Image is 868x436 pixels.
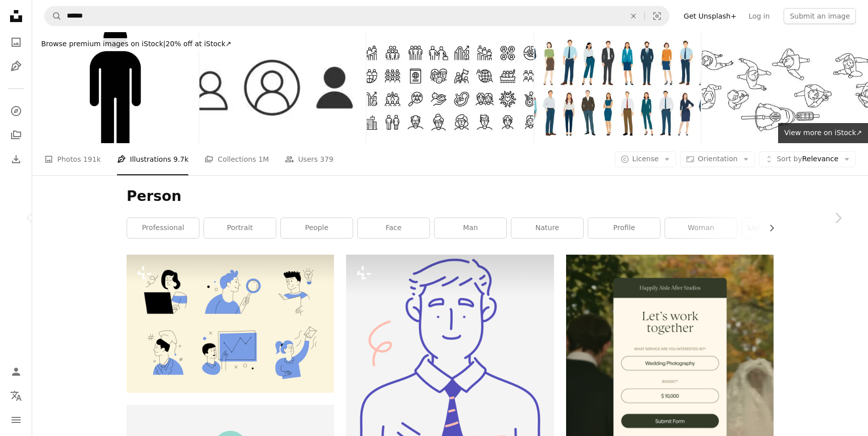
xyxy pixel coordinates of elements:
a: Explore [6,101,26,121]
button: License [615,151,677,167]
a: Browse premium images on iStock|20% off at iStock↗ [32,32,241,56]
a: View more on iStock↗ [778,123,868,143]
span: 379 [320,154,334,165]
span: View more on iStock ↗ [784,129,862,137]
button: Submit an image [784,8,856,24]
img: Population line icon set. Group of people, demographic, family, citizenship, nationality, census,... [367,32,533,143]
a: Photos [6,32,26,52]
img: Top View Illustration of People and Scooter [702,32,868,143]
a: A drawing of a man wearing a tie [346,354,554,363]
span: Browse premium images on iStock | [41,40,165,48]
button: Clear [622,7,644,26]
a: man [435,218,506,238]
a: face [358,218,429,238]
a: Users 379 [285,143,333,175]
a: Collections 1M [204,143,269,175]
img: Set of business people in various poses [534,32,701,143]
a: woman [665,218,737,238]
button: Visual search [645,7,669,26]
a: nature [511,218,583,238]
button: Sort byRelevance [759,151,856,167]
h1: Person [127,187,774,205]
button: Language [6,386,26,406]
a: Illustrations [6,56,26,76]
button: scroll list to the right [763,218,774,238]
a: portrait [204,218,276,238]
button: Search Unsplash [45,7,62,26]
a: Get Unsplash+ [678,8,742,24]
a: lightroom preset [742,218,814,238]
span: Sort by [777,155,802,163]
a: profile [588,218,660,238]
a: Collections [6,125,26,145]
img: A series of illustrations of people doing different things [127,255,334,393]
a: Download History [6,149,26,169]
a: Next [808,170,868,266]
a: A series of illustrations of people doing different things [127,319,334,328]
span: 20% off at iStock ↗ [41,40,232,48]
a: Photos 191k [44,143,101,175]
a: Log in [742,8,776,24]
a: professional [127,218,199,238]
a: people [281,218,353,238]
button: Orientation [680,151,755,167]
img: Single man stick figure icon [32,32,198,143]
a: Log in / Sign up [6,362,26,382]
span: Orientation [698,155,737,163]
img: User icon set. Avatar vector illustration desing. [199,32,366,143]
button: Menu [6,410,26,430]
form: Find visuals sitewide [44,6,670,26]
span: 191k [83,154,101,165]
span: 1M [258,154,269,165]
span: Relevance [777,154,838,164]
span: License [632,155,659,163]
